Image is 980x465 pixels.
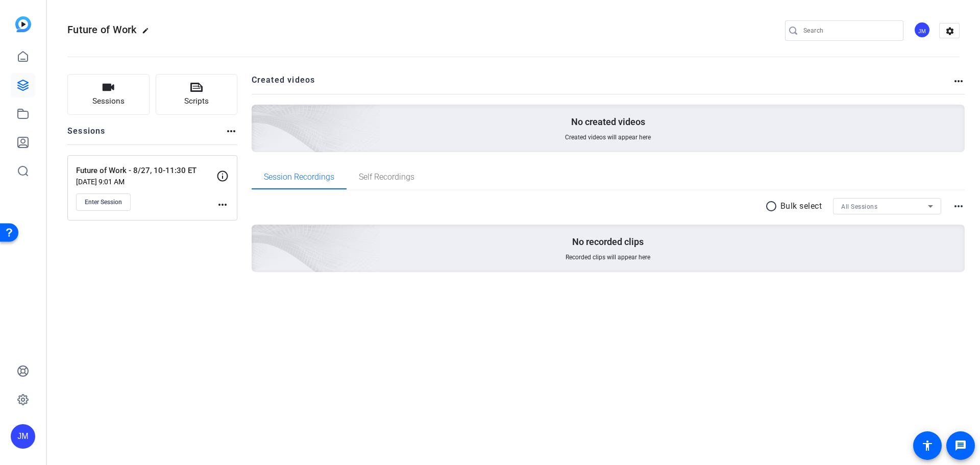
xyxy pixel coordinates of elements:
mat-icon: more_horiz [216,199,229,211]
p: [DATE] 9:01 AM [76,178,216,186]
mat-icon: more_horiz [952,200,965,212]
ngx-avatar: Jennifer Mohr [914,21,932,39]
mat-icon: radio_button_unchecked [765,200,780,212]
span: Session Recordings [264,173,334,181]
span: Recorded clips will appear here [566,253,650,261]
span: Created videos will appear here [565,133,651,141]
p: Future of Work - 8/27, 10-11:30 ET [76,165,216,177]
p: No created videos [571,116,645,128]
span: All Sessions [841,203,877,210]
p: No recorded clips [572,236,644,248]
span: Sessions [92,95,125,107]
input: Search [803,25,895,37]
div: JM [914,21,930,38]
mat-icon: settings [940,23,960,39]
h2: Sessions [67,125,106,144]
img: Creted videos background [137,4,381,225]
span: Future of Work [67,23,137,36]
mat-icon: accessibility [921,439,934,452]
img: embarkstudio-empty-session.png [137,124,381,345]
span: Scripts [184,95,209,107]
button: Sessions [67,74,150,115]
mat-icon: message [954,439,967,452]
p: Bulk select [780,200,822,212]
button: Scripts [156,74,238,115]
span: Enter Session [85,198,122,206]
span: Self Recordings [359,173,414,181]
div: JM [11,424,35,449]
img: blue-gradient.svg [15,16,31,32]
h2: Created videos [252,74,953,94]
button: Enter Session [76,193,131,211]
mat-icon: edit [142,27,154,39]
mat-icon: more_horiz [225,125,237,137]
mat-icon: more_horiz [952,75,965,87]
